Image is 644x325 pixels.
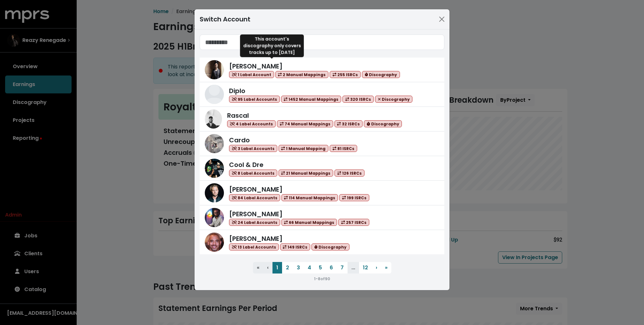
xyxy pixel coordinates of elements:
span: 84 Label Accounts [229,194,280,202]
span: › [376,264,377,271]
span: [PERSON_NAME] [229,185,283,194]
span: 199 ISRCs [339,194,369,202]
button: 4 [304,262,315,273]
span: 2 Manual Mappings [275,71,329,78]
div: Switch Account [200,14,250,24]
a: DiploDiplo 95 Label Accounts 1452 Manual Mappings 320 ISRCs Discography [200,82,444,107]
span: 4 Label Accounts [227,120,276,128]
span: 257 ISRCs [338,219,369,226]
button: 6 [326,262,337,273]
span: 126 ISRCs [334,170,364,177]
button: 12 [359,262,372,273]
span: [PERSON_NAME] [229,234,283,243]
span: 8 Label Accounts [229,170,277,177]
span: 1 Manual Mapping [279,145,329,152]
img: Mitch McCarthy [205,208,224,227]
span: 24 Label Accounts [229,219,280,226]
span: 1452 Manual Mappings [281,96,341,103]
span: 13 Label Accounts [229,243,279,251]
input: Search accounts [200,35,444,50]
span: 81 ISRCs [330,145,357,152]
a: CardoCardo 3 Label Accounts 1 Manual Mapping 81 ISRCs [200,131,444,156]
a: RascalRascal 4 Label Accounts 74 Manual Mappings 32 ISRCs Discography [200,107,444,131]
img: Rascal [205,109,222,129]
a: Ryan Tedder[PERSON_NAME] 84 Label Accounts 114 Manual Mappings 199 ISRCs [200,181,444,205]
span: Diplo [229,86,245,95]
span: 32 ISRCs [334,120,363,128]
img: Ryan Tedder [205,183,224,202]
a: Mitch McCarthy[PERSON_NAME] 24 Label Accounts 66 Manual Mappings 257 ISRCs [200,205,444,230]
span: [PERSON_NAME] [229,62,283,71]
button: 5 [315,262,326,273]
img: Adam Anders [205,60,224,79]
span: 149 ISRCs [280,243,310,251]
span: Discography [311,243,349,251]
img: Cool & Dre [205,159,224,178]
a: Harvey Mason Jr[PERSON_NAME] 13 Label Accounts 149 ISRCs Discography [200,230,444,254]
span: 255 ISRCs [330,71,361,78]
button: 2 [282,262,293,273]
img: Diplo [205,85,224,104]
span: Rascal [227,111,249,120]
span: 3 Label Accounts [229,145,277,152]
span: [PERSON_NAME] [229,210,283,218]
a: Cool & DreCool & Dre 8 Label Accounts 21 Manual Mappings 126 ISRCs [200,156,444,181]
span: Discography [364,120,402,128]
span: Cardo [229,136,250,145]
span: » [385,264,387,271]
span: 74 Manual Mappings [277,120,333,128]
span: Discography [375,96,413,103]
span: 320 ISRCs [342,96,374,103]
button: 1 [272,262,282,273]
span: Discography [362,71,400,78]
button: 7 [337,262,348,273]
span: 95 Label Accounts [229,96,280,103]
button: 3 [293,262,304,273]
span: Cool & Dre [229,160,264,169]
span: 1 Label Account [229,71,274,78]
img: Harvey Mason Jr [205,233,224,252]
span: 114 Manual Mappings [281,194,338,202]
a: Adam Anders[PERSON_NAME] 1 Label Account 2 Manual Mappings 255 ISRCs Discography [200,58,444,82]
img: Cardo [205,134,224,153]
span: 66 Manual Mappings [281,219,337,226]
small: 1 - 8 of 90 [314,276,330,281]
span: 21 Manual Mappings [279,170,333,177]
button: Close [437,14,447,24]
div: This account's discography only covers tracks up to [DATE] [240,35,304,57]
